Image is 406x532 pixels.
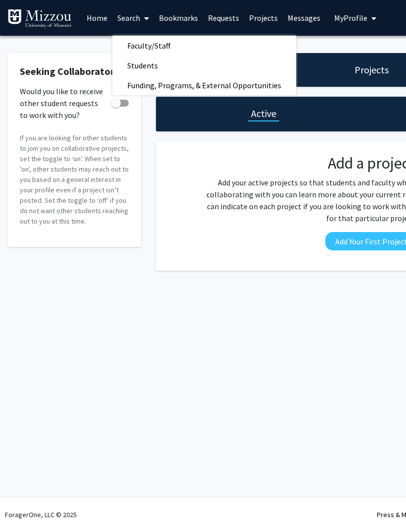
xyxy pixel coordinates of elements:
a: Requests [203,0,244,35]
span: Students [112,56,173,75]
img: University of Missouri Logo [7,9,72,29]
a: Home [82,0,112,35]
span: Would you like to receive other student requests to work with you? [20,85,107,121]
span: Funding, Programs, & External Opportunities [112,75,296,95]
a: Messages [283,0,325,35]
h2: Seeking Collaborators? [20,65,129,77]
span: Faculty/Staff [112,36,185,56]
div: ForagerOne, LLC © 2025 [5,497,77,532]
a: Projects [244,0,283,35]
a: Search [112,0,154,35]
a: Students [112,58,296,73]
a: Funding, Programs, & External Opportunities [112,78,296,93]
iframe: Chat [7,487,42,525]
a: Faculty/Staff [112,38,296,53]
span: My Profile [334,13,367,23]
h1: Projects [355,63,389,77]
a: Bookmarks [154,0,203,35]
h1: Active [251,107,276,120]
p: If you are looking for other students to join you on collaborative projects, set the toggle to ‘o... [20,133,129,227]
